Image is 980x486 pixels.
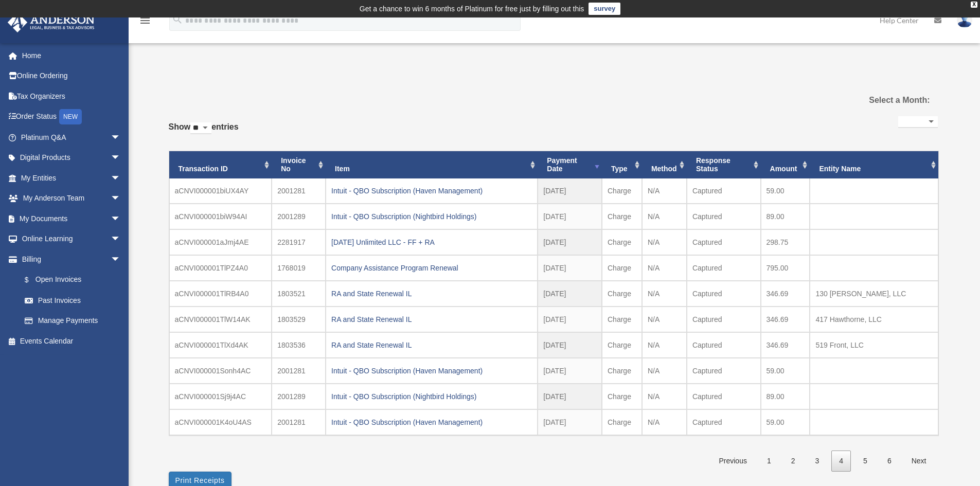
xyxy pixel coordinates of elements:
div: [DATE] Unlimited LLC - FF + RA [331,235,532,249]
td: N/A [642,409,687,435]
th: Type: activate to sort column ascending [602,151,642,179]
div: Intuit - QBO Subscription (Haven Management) [331,364,532,378]
td: 59.00 [761,409,810,435]
td: 2281917 [272,229,326,255]
div: RA and State Renewal IL [331,338,532,352]
a: survey [589,3,620,15]
div: Intuit - QBO Subscription (Haven Management) [331,415,532,429]
td: N/A [642,332,687,358]
span: $ [30,274,35,286]
td: 130 [PERSON_NAME], LLC [810,281,938,307]
td: Charge [602,307,642,332]
div: Intuit - QBO Subscription (Nightbird Holdings) [331,389,532,404]
td: [DATE] [538,384,602,409]
th: Method: activate to sort column ascending [642,151,687,179]
th: Entity Name: activate to sort column ascending [810,151,938,179]
td: aCNVI000001Sj9j4AC [169,384,272,409]
a: Home [7,45,136,66]
td: N/A [642,229,687,255]
span: arrow_drop_down [111,249,131,270]
td: Captured [687,409,761,435]
td: Captured [687,358,761,384]
div: Get a chance to win 6 months of Platinum for free just by filling out this [360,3,584,15]
td: N/A [642,307,687,332]
td: Captured [687,229,761,255]
td: [DATE] [538,332,602,358]
a: 5 [856,451,875,472]
td: 2001289 [272,204,326,229]
td: aCNVI000001aJmj4AE [169,229,272,255]
td: aCNVI000001biUX4AY [169,178,272,204]
td: 1803536 [272,332,326,358]
td: N/A [642,384,687,409]
span: arrow_drop_down [111,208,131,229]
td: aCNVI000001K4oU4AS [169,409,272,435]
img: User Pic [957,13,972,28]
th: Invoice No: activate to sort column ascending [272,151,326,179]
td: 89.00 [761,384,810,409]
a: Past Invoices [14,290,131,311]
td: 346.69 [761,332,810,358]
td: [DATE] [538,204,602,229]
td: 59.00 [761,358,810,384]
td: [DATE] [538,178,602,204]
td: 1803529 [272,307,326,332]
td: [DATE] [538,358,602,384]
a: My Entitiesarrow_drop_down [7,168,136,188]
span: arrow_drop_down [111,188,131,209]
td: 89.00 [761,204,810,229]
td: Captured [687,307,761,332]
td: [DATE] [538,281,602,307]
select: Showentries [190,122,211,134]
a: 2 [783,451,803,472]
td: aCNVI000001TlRB4A0 [169,281,272,307]
a: 3 [808,451,827,472]
td: 2001281 [272,409,326,435]
th: Payment Date: activate to sort column ascending [538,151,602,179]
div: RA and State Renewal IL [331,312,532,327]
span: arrow_drop_down [111,127,131,148]
div: NEW [59,109,82,124]
td: aCNVI000001TlXd4AK [169,332,272,358]
td: 59.00 [761,178,810,204]
td: Captured [687,281,761,307]
a: 4 [831,451,851,472]
td: 795.00 [761,255,810,281]
td: 2001281 [272,358,326,384]
a: Billingarrow_drop_down [7,249,136,269]
td: [DATE] [538,255,602,281]
td: Charge [602,229,642,255]
td: Charge [602,204,642,229]
td: 2001289 [272,384,326,409]
i: menu [139,14,151,27]
a: menu [139,18,151,27]
td: Captured [687,178,761,204]
span: arrow_drop_down [111,168,131,189]
td: Captured [687,204,761,229]
td: [DATE] [538,409,602,435]
td: Charge [602,281,642,307]
a: Manage Payments [14,311,136,331]
div: RA and State Renewal IL [331,286,532,301]
td: Charge [602,332,642,358]
td: aCNVI000001TlW14AK [169,307,272,332]
td: Captured [687,384,761,409]
td: Captured [687,255,761,281]
td: 2001281 [272,178,326,204]
div: Intuit - QBO Subscription (Haven Management) [331,184,532,198]
td: N/A [642,281,687,307]
span: arrow_drop_down [111,229,131,250]
a: Events Calendar [7,331,136,351]
td: aCNVI000001TlPZ4A0 [169,255,272,281]
div: Intuit - QBO Subscription (Nightbird Holdings) [331,209,532,224]
td: 1803521 [272,281,326,307]
a: Tax Organizers [7,86,136,106]
td: Charge [602,384,642,409]
th: Amount: activate to sort column ascending [761,151,810,179]
td: Captured [687,332,761,358]
td: Charge [602,178,642,204]
th: Item: activate to sort column ascending [326,151,538,179]
td: N/A [642,204,687,229]
span: arrow_drop_down [111,148,131,169]
a: Previous [711,451,754,472]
